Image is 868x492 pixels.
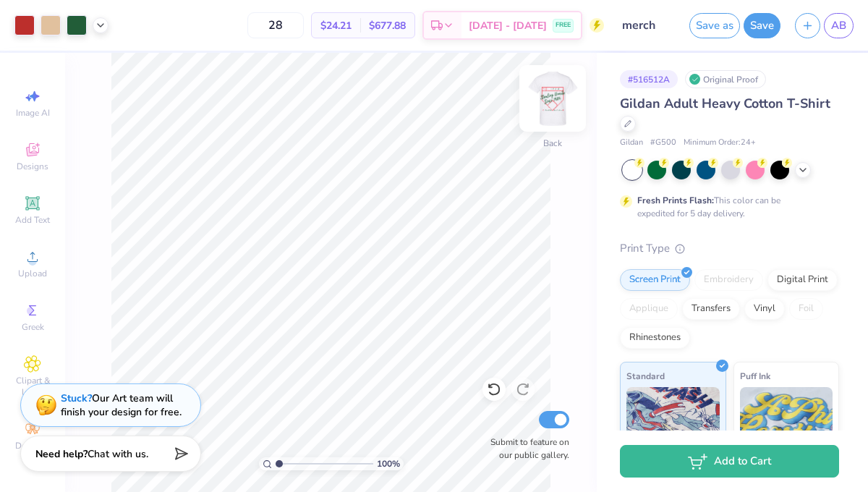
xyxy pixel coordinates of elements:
[620,298,678,320] div: Applique
[620,240,839,257] div: Print Type
[22,321,44,333] span: Greek
[620,70,678,88] div: # 516512A
[824,13,854,38] a: AB
[831,17,846,34] span: AB
[15,440,50,451] span: Decorate
[740,368,770,383] span: Puff Ink
[524,69,582,127] img: Back
[650,137,676,149] span: # G500
[611,11,682,40] input: Untitled Design
[637,195,714,206] strong: Fresh Prints Flash:
[247,12,304,38] input: – –
[61,391,182,419] div: Our Art team will finish your design for free.
[620,327,690,349] div: Rhinestones
[620,445,839,478] button: Add to Cart
[620,269,690,291] div: Screen Print
[18,268,47,279] span: Upload
[767,269,838,291] div: Digital Print
[694,269,763,291] div: Embroidery
[16,107,50,119] span: Image AI
[620,137,643,149] span: Gildan
[682,298,740,320] div: Transfers
[637,194,815,220] div: This color can be expedited for 5 day delivery.
[556,20,571,30] span: FREE
[789,298,823,320] div: Foil
[35,447,88,461] strong: Need help?
[369,18,406,33] span: $677.88
[377,457,400,470] span: 100 %
[744,298,785,320] div: Vinyl
[61,391,92,405] strong: Stuck?
[88,447,148,461] span: Chat with us.
[17,161,48,172] span: Designs
[685,70,766,88] div: Original Proof
[320,18,352,33] span: $24.21
[543,137,562,150] div: Back
[689,13,740,38] button: Save as
[482,436,569,462] label: Submit to feature on our public gallery.
[15,214,50,226] span: Add Text
[620,95,830,112] span: Gildan Adult Heavy Cotton T-Shirt
[740,387,833,459] img: Puff Ink
[684,137,756,149] span: Minimum Order: 24 +
[626,387,720,459] img: Standard
[626,368,665,383] span: Standard
[744,13,780,38] button: Save
[7,375,58,398] span: Clipart & logos
[469,18,547,33] span: [DATE] - [DATE]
